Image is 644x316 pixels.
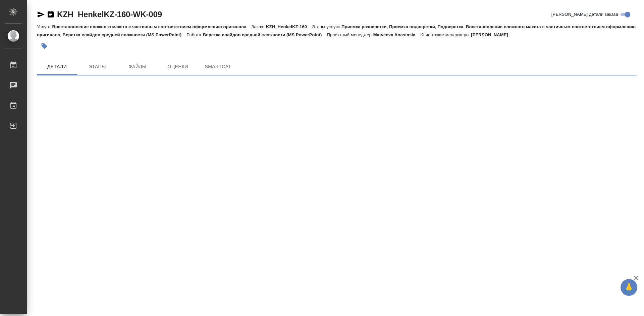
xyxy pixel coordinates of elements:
[373,32,421,37] p: Matveeva Anastasia
[471,32,513,37] p: [PERSON_NAME]
[252,24,266,29] p: Заказ:
[162,63,194,71] span: Оценки
[551,11,618,18] span: [PERSON_NAME] детали заказа
[623,280,635,294] span: 🙏
[52,24,251,29] p: Восстановление сложного макета с частичным соответствием оформлению оригинала
[121,63,154,71] span: Файлы
[186,32,203,37] p: Работа
[420,32,471,37] p: Клиентские менеджеры
[57,10,162,19] a: KZH_HenkelKZ-160-WK-009
[41,63,73,71] span: Детали
[81,63,113,71] span: Этапы
[621,279,637,296] button: 🙏
[266,24,312,29] p: KZH_HenkelKZ-160
[37,10,45,18] button: Скопировать ссылку для ЯМессенджера
[47,10,55,18] button: Скопировать ссылку
[312,24,341,29] p: Этапы услуги
[37,24,52,29] p: Услуга
[327,32,373,37] p: Проектный менеджер
[203,32,327,37] p: Верстка слайдов средней сложности (MS PowerPoint)
[37,39,52,53] button: Добавить тэг
[202,63,234,71] span: SmartCat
